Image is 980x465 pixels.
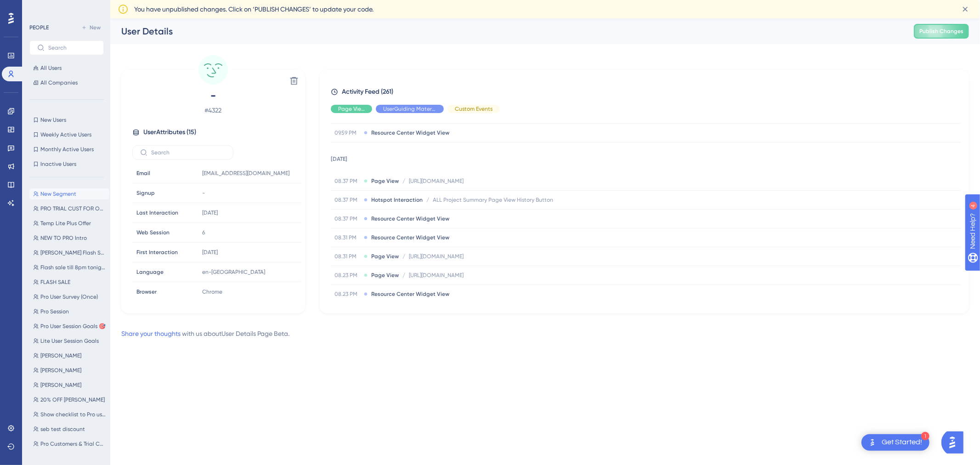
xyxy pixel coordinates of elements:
span: Page View [338,105,365,113]
span: New [90,24,101,31]
button: Pro User Survey (Once) [29,291,109,302]
span: [EMAIL_ADDRESS][DOMAIN_NAME] [202,170,289,177]
button: 20% OFF [PERSON_NAME] [29,394,109,405]
span: / [402,272,405,279]
time: [DATE] [202,249,218,255]
span: ALL Project Summary Page View History Button [433,196,553,204]
span: Resource Center Widget View [371,234,449,241]
button: Flash sale till 8pm tonight [29,262,109,273]
button: Temp Lite Plus Offer [29,218,109,229]
span: Chrome [202,288,222,295]
button: Show checklist to Pro users [29,409,109,420]
button: Weekly Active Users [29,129,104,140]
div: User Details [121,25,891,38]
span: Publish Changes [919,28,963,35]
button: Pro Session [29,306,109,317]
span: / [402,253,405,260]
button: [PERSON_NAME] [29,380,109,391]
span: FLASH SALE [40,278,70,286]
span: All Companies [40,79,78,86]
span: You have unpublished changes. Click on ‘PUBLISH CHANGES’ to update your code. [134,4,374,15]
a: Share your thoughts [121,330,181,337]
td: [DATE] [331,142,961,172]
span: UserGuiding Material [383,105,436,113]
span: [PERSON_NAME] [40,381,81,389]
span: Page View [371,177,399,185]
span: Need Help? [22,2,57,13]
span: Pro User Session Goals 🎯 [40,323,106,330]
span: [URL][DOMAIN_NAME] [409,177,464,185]
span: 08.23 PM [334,290,360,298]
span: / [426,196,429,204]
button: All Users [29,62,104,74]
span: Flash sale till 8pm tonight [40,264,106,271]
span: 08.31 PM [334,234,360,241]
span: Lite User Session Goals [40,337,99,345]
span: Resource Center Widget View [371,290,449,298]
span: [PERSON_NAME] [40,352,81,359]
span: 09.59 PM [334,129,360,136]
span: Signup [136,189,155,197]
span: Activity Feed (261) [342,86,393,97]
div: 4 [63,5,66,12]
img: launcher-image-alternative-text [867,437,878,448]
span: Pro Session [40,308,69,315]
span: New Users [40,116,66,124]
span: Monthly Active Users [40,146,94,153]
button: Monthly Active Users [29,144,104,155]
span: Resource Center Widget View [371,215,449,222]
button: Pro Customers & Trial Customers [29,438,109,449]
button: New Users [29,114,104,125]
span: [PERSON_NAME] Flash Sale [40,249,106,256]
div: with us about User Details Page Beta . [121,328,289,339]
span: Email [136,170,150,177]
span: 08.37 PM [334,177,360,185]
button: New [78,22,104,33]
span: [URL][DOMAIN_NAME] [409,253,464,260]
span: [PERSON_NAME] [40,367,81,374]
span: Language [136,268,164,276]
span: Show checklist to Pro users [40,411,106,418]
button: [PERSON_NAME] Flash Sale [29,247,109,258]
span: Pro User Survey (Once) [40,293,98,301]
span: Resource Center Widget View [371,129,449,136]
span: 08.37 PM [334,215,360,222]
button: Lite User Session Goals [29,335,109,346]
button: [PERSON_NAME] [29,365,109,376]
button: Inactive Users [29,159,104,170]
span: seb test discount [40,425,85,433]
span: Hotspot Interaction [371,196,423,204]
iframe: UserGuiding AI Assistant Launcher [941,429,969,456]
span: Custom Events [455,105,493,113]
span: Pro Customers & Trial Customers [40,440,106,448]
span: Last Interaction [136,209,178,216]
span: 6 [202,229,205,236]
span: 20% OFF [PERSON_NAME] [40,396,105,403]
span: Browser [136,288,157,295]
span: - [202,189,205,197]
input: Search [48,45,96,51]
span: Temp Lite Plus Offer [40,220,91,227]
span: First Interaction [136,249,178,256]
button: PRO TRIAL CUST FOR OFFER [PERSON_NAME] [29,203,109,214]
div: Open Get Started! checklist, remaining modules: 1 [861,434,929,451]
button: FLASH SALE [29,277,109,288]
span: NEW TO PRO Intro [40,234,87,242]
button: New Segment [29,188,109,199]
span: Web Session [136,229,170,236]
span: Inactive Users [40,160,76,168]
time: [DATE] [202,210,218,216]
span: Page View [371,272,399,279]
span: # 4322 [132,105,294,116]
span: en-[GEOGRAPHIC_DATA] [202,268,265,276]
span: 08.37 PM [334,196,360,204]
span: All Users [40,64,62,72]
div: Get Started! [882,437,922,448]
span: PRO TRIAL CUST FOR OFFER [PERSON_NAME] [40,205,106,212]
button: NEW TO PRO Intro [29,232,109,244]
span: Weekly Active Users [40,131,91,138]
div: PEOPLE [29,24,49,31]
span: / [402,177,405,185]
button: [PERSON_NAME] [29,350,109,361]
